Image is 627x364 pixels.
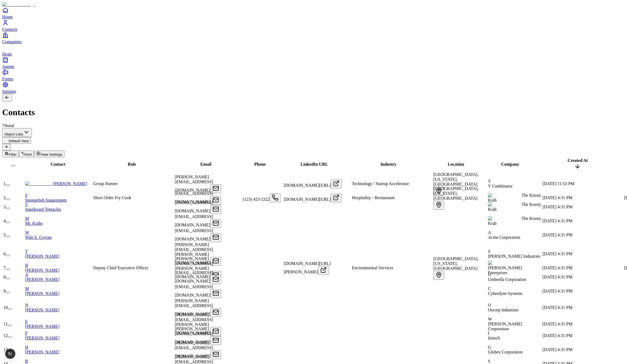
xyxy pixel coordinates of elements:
[542,181,575,186] span: [DATE] 11:53 PM
[175,312,213,335] span: [PERSON_NAME][EMAIL_ADDRESS][PERSON_NAME][DOMAIN_NAME]
[488,230,541,240] div: AAcme Corporation
[25,193,92,198] div: S
[210,350,221,359] button: Open
[2,52,12,56] span: Deals
[488,202,521,207] img: The Krusty Krab
[284,183,331,188] span: [DOMAIN_NAME][URL]
[433,186,478,200] span: [GEOGRAPHIC_DATA], [US_STATE], [GEOGRAPHIC_DATA]
[25,230,92,235] div: W
[25,272,92,277] div: A
[2,89,16,94] span: Settings
[352,195,395,200] span: Hospitality - Restaurants
[25,249,92,254] div: T
[2,137,31,144] button: Default View
[4,181,6,186] span: 1
[175,270,213,283] span: [EMAIL_ADDRESS][DOMAIN_NAME]
[284,261,331,274] span: [DOMAIN_NAME][URL][PERSON_NAME]
[34,151,65,157] button: View Settings
[210,205,221,214] button: Open
[25,286,92,291] div: M
[488,193,541,202] span: The Krusty Krab
[488,179,541,184] div: Y
[93,195,131,200] span: Short Order Fry Cook
[25,181,87,186] a: [PERSON_NAME]
[488,179,541,189] div: YY Combinator
[25,230,92,240] a: WWile E. Coyote
[4,333,8,338] span: 12
[41,152,62,157] span: View Settings
[4,205,6,209] span: 3
[4,251,6,256] span: 6
[488,230,541,235] div: A
[488,291,522,296] span: Cyberdyne Systems
[488,249,541,254] div: S
[284,197,331,202] span: [DOMAIN_NAME][URL]
[542,347,572,352] span: [DATE] 4:31 PM
[488,193,541,203] div: The Krusty KrabThe Krusty Krab
[93,181,118,186] span: Group Partner
[488,216,541,226] span: The Krusty Krab
[25,202,92,212] a: SSquidward Tentacles
[25,263,92,268] div: B
[2,77,13,81] span: Forms
[270,193,281,202] button: Open
[542,275,572,279] span: [DATE] 4:31 PM
[25,286,92,296] a: M[PERSON_NAME]
[175,284,213,297] span: [EMAIL_ADDRESS][DOMAIN_NAME]
[2,64,14,69] span: Agents
[50,162,65,166] span: Contact
[488,216,521,221] img: The Krusty Krab
[25,193,92,202] a: SSpongebob Squarepants
[2,107,625,117] h1: Contacts
[542,305,572,310] span: [DATE] 4:31 PM
[175,298,213,316] span: [PERSON_NAME][EMAIL_ADDRESS][DOMAIN_NAME]
[331,179,342,188] button: Open
[175,175,213,192] span: [PERSON_NAME][EMAIL_ADDRESS][DOMAIN_NAME]
[2,19,625,32] a: Contacts
[448,162,464,166] span: Location
[25,263,92,273] a: B[PERSON_NAME]
[200,162,211,166] span: Email
[488,202,541,212] span: The Krusty Krab
[4,289,6,293] span: 9
[542,266,572,270] span: [DATE] 4:31 PM
[25,345,92,354] a: H[PERSON_NAME]
[488,308,518,312] span: Oscorp Industries
[25,359,92,364] div: R
[2,32,625,44] a: Companies
[25,345,92,350] div: H
[488,277,526,282] span: Umbrella Corporation
[488,350,522,354] span: Globex Corporation
[488,202,541,212] div: The Krusty KrabThe Krusty Krab
[380,162,397,166] span: Industry
[501,162,519,166] span: Company
[433,172,478,186] span: [GEOGRAPHIC_DATA], [US_STATE], [GEOGRAPHIC_DATA]
[542,289,572,293] span: [DATE] 4:31 PM
[210,336,221,345] button: Open
[488,272,541,277] div: U
[25,303,92,308] div: N
[25,331,92,336] div: P
[542,219,572,223] span: [DATE] 4:31 PM
[25,272,92,282] a: A[PERSON_NAME]
[331,193,342,202] button: Open
[488,317,541,322] div: W
[542,195,572,200] span: [DATE] 4:31 PM
[210,184,221,193] button: Open
[2,81,625,94] a: Settings
[2,69,625,81] a: Forms
[488,331,541,341] div: IInitech
[25,152,32,157] span: Sort
[488,286,541,296] div: CCyberdyne Systems
[2,2,35,7] img: Item Brain Logo
[488,322,522,331] span: [PERSON_NAME] Corporation
[175,214,213,227] span: [EMAIL_ADDRESS][DOMAIN_NAME]
[2,151,19,157] button: Filter
[175,326,213,344] span: [PERSON_NAME][EMAIL_ADDRESS][DOMAIN_NAME]
[433,256,478,271] span: [GEOGRAPHIC_DATA], [US_STATE], [GEOGRAPHIC_DATA]
[243,197,270,202] span: (123) 423-2322
[25,319,92,324] div: E
[488,303,541,308] div: O
[175,200,213,213] span: [EMAIL_ADDRESS][DOMAIN_NAME]
[488,303,541,312] div: OOscorp Industries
